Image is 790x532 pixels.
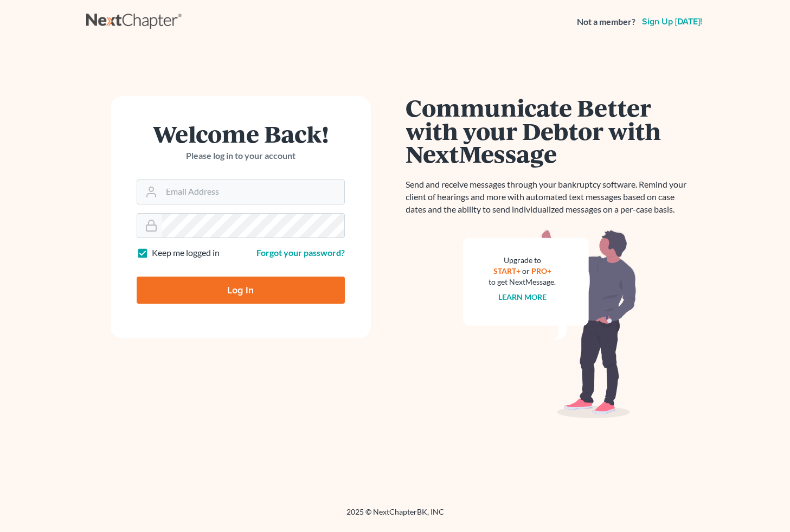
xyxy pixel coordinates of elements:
a: Forgot your password? [256,247,345,258]
div: Upgrade to [489,255,556,266]
a: Sign up [DATE]! [640,17,704,26]
input: Log In [137,277,345,304]
strong: Not a member? [577,16,635,28]
a: PRO+ [531,266,551,275]
a: Learn more [498,292,547,302]
p: Please log in to your account [137,150,345,162]
a: START+ [493,266,521,275]
img: nextmessage_bg-59042aed3d76b12b5cd301f8e5b87938c9018125f34e5fa2b7a6b67550977c72.svg [463,229,637,419]
span: or [522,266,530,275]
input: Email Address [162,180,344,204]
label: Keep me logged in [152,247,220,259]
h1: Welcome Back! [137,122,345,145]
div: to get NextMessage. [489,277,556,287]
p: Send and receive messages through your bankruptcy software. Remind your client of hearings and mo... [406,178,693,216]
h1: Communicate Better with your Debtor with NextMessage [406,96,693,165]
div: 2025 © NextChapterBK, INC [86,507,704,526]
